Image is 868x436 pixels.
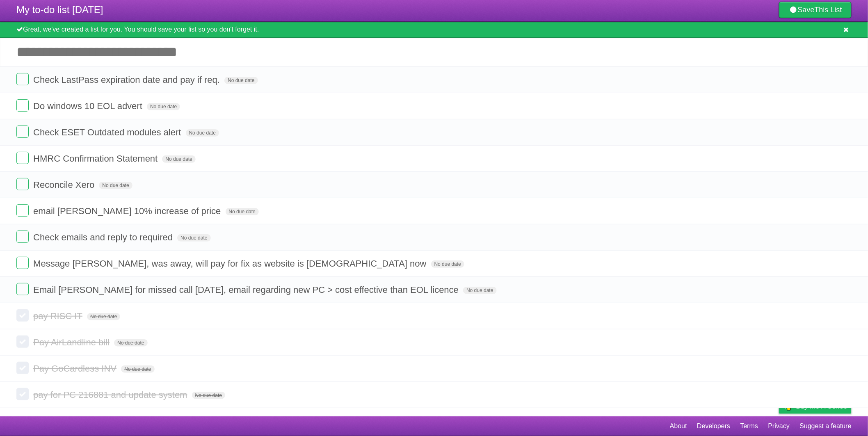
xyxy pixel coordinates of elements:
span: No due date [226,208,259,215]
label: Done [16,336,29,348]
span: Pay AirLandline bill [33,337,112,347]
span: No due date [186,129,219,137]
span: No due date [431,260,464,268]
span: My to-do list [DATE] [16,4,103,15]
a: SaveThis List [779,2,852,18]
label: Done [16,283,29,295]
label: Done [16,388,29,400]
span: No due date [121,365,154,373]
label: Done [16,231,29,243]
span: Pay GoCardless INV [33,363,119,374]
label: Done [16,126,29,138]
span: No due date [192,392,225,399]
span: No due date [114,339,147,347]
label: Done [16,152,29,164]
label: Done [16,257,29,269]
span: No due date [99,182,132,189]
a: Suggest a feature [800,418,852,434]
label: Done [16,362,29,374]
a: Privacy [768,418,790,434]
span: No due date [147,103,180,110]
span: No due date [463,287,496,294]
span: Check LastPass expiration date and pay if req. [33,75,222,85]
a: Terms [740,418,758,434]
span: pay RISC IT [33,311,85,321]
span: Reconcile Xero [33,180,96,190]
b: This List [815,6,842,14]
span: Check emails and reply to required [33,232,175,242]
span: No due date [162,155,195,163]
label: Done [16,309,29,322]
span: No due date [177,234,210,242]
a: About [670,418,687,434]
label: Done [16,178,29,190]
span: Do windows 10 EOL advert [33,101,144,111]
span: Buy me a coffee [796,399,847,413]
span: Message [PERSON_NAME], was away, will pay for fix as website is [DEMOGRAPHIC_DATA] now [33,258,429,269]
label: Done [16,73,29,85]
label: Done [16,204,29,217]
label: Done [16,99,29,112]
span: Check ESET Outdated modules alert [33,127,183,137]
a: Developers [697,418,730,434]
span: HMRC Confirmation Statement [33,153,160,164]
span: Email [PERSON_NAME] for missed call [DATE], email regarding new PC > cost effective than EOL licence [33,285,461,295]
span: No due date [87,313,120,320]
span: No due date [224,77,258,84]
span: pay for PC 216881 and update system [33,390,189,400]
span: email [PERSON_NAME] 10% increase of price [33,206,223,216]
